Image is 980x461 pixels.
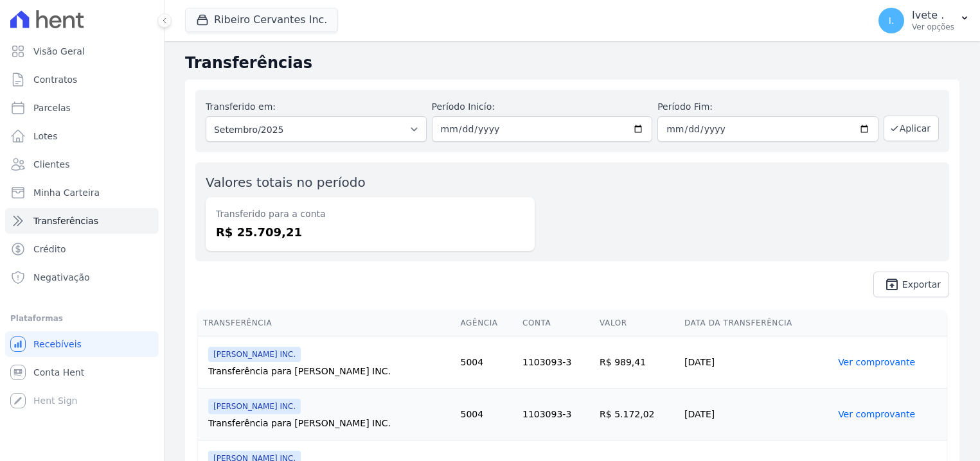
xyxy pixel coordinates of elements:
span: Contratos [33,73,77,86]
td: 5004 [456,336,517,388]
span: Visão Geral [33,45,85,58]
button: I. Ivete . Ver opções [868,3,980,39]
td: 1103093-3 [517,388,594,440]
div: Transferência para [PERSON_NAME] INC. [208,417,450,430]
th: Conta [517,310,594,336]
td: [DATE] [679,336,833,388]
td: R$ 989,41 [594,336,679,388]
span: [PERSON_NAME] INC. [208,347,301,362]
i: unarchive [884,277,900,292]
button: Aplicar [884,116,939,141]
a: Clientes [5,152,159,177]
a: unarchive Exportar [873,272,949,297]
label: Valores totais no período [206,175,366,190]
a: Recebíveis [5,331,159,357]
label: Transferido em: [206,101,276,112]
div: Transferência para [PERSON_NAME] INC. [208,365,450,378]
td: 5004 [456,388,517,440]
span: Clientes [33,158,69,171]
a: Parcelas [5,95,159,121]
dt: Transferido para a conta [216,207,524,221]
span: [PERSON_NAME] INC. [208,399,301,414]
a: Ver comprovante [838,357,915,367]
iframe: Intercom live chat [13,417,44,448]
label: Período Fim: [657,100,878,114]
a: Minha Carteira [5,180,159,205]
td: R$ 5.172,02 [594,388,679,440]
a: Lotes [5,123,159,149]
p: Ivete . [912,9,954,22]
span: Negativação [33,271,90,284]
span: Lotes [33,130,58,143]
label: Período Inicío: [432,100,653,114]
span: Recebíveis [33,338,82,351]
span: Conta Hent [33,366,84,379]
span: Crédito [33,243,66,256]
div: Plataformas [10,311,154,326]
span: Transferências [33,214,98,227]
a: Ver comprovante [838,409,915,419]
th: Agência [456,310,517,336]
th: Valor [594,310,679,336]
span: Parcelas [33,101,71,114]
p: Ver opções [912,22,954,32]
a: Crédito [5,236,159,262]
th: Transferência [198,310,456,336]
h2: Transferências [185,51,959,74]
th: Data da Transferência [679,310,833,336]
a: Negativação [5,265,159,290]
span: Minha Carteira [33,186,100,199]
td: [DATE] [679,388,833,440]
a: Conta Hent [5,360,159,385]
a: Contratos [5,67,159,92]
a: Transferências [5,208,159,234]
dd: R$ 25.709,21 [216,223,524,241]
td: 1103093-3 [517,336,594,388]
a: Visão Geral [5,39,159,64]
span: Exportar [902,281,941,288]
button: Ribeiro Cervantes Inc. [185,8,338,32]
span: I. [889,16,895,25]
